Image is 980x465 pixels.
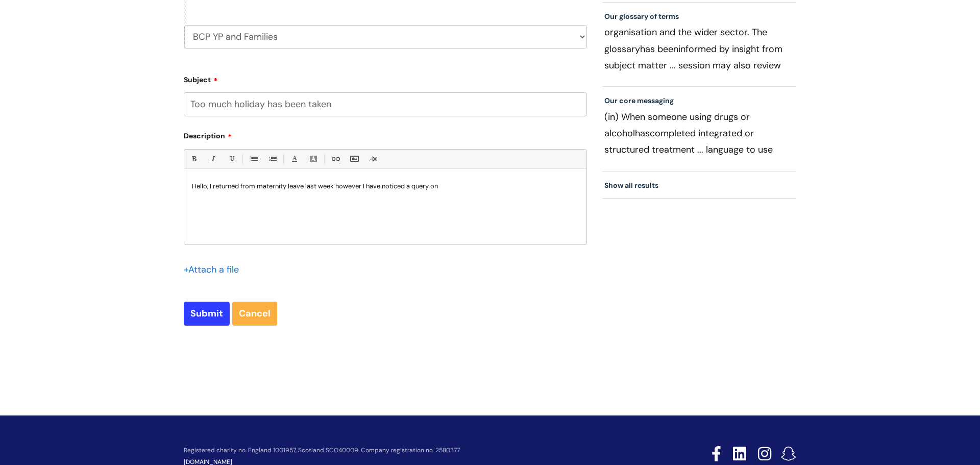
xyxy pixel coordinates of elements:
a: Font Color [288,153,301,165]
a: Bold (Ctrl-B) [187,153,200,165]
label: Subject [184,72,587,84]
a: 1. Ordered List (Ctrl-Shift-8) [266,153,279,165]
label: Description [184,128,587,140]
span: has [635,127,650,139]
a: Link [329,153,341,165]
a: Underline(Ctrl-U) [225,153,238,165]
a: Show all results [604,181,658,190]
a: Cancel [232,302,277,325]
input: Submit [184,302,230,325]
div: Attach a file [184,261,245,278]
a: Remove formatting (Ctrl-\) [366,153,379,165]
p: (in) When someone using drugs or alcohol completed integrated or structured treatment ... languag... [604,109,794,158]
p: Hello, I returned from maternity leave last week however I have noticed a query on [192,182,579,191]
a: Italic (Ctrl-I) [206,153,219,165]
a: Insert Image... [348,153,360,165]
a: • Unordered List (Ctrl-Shift-7) [247,153,260,165]
p: organisation and the wider sector. The glossary informed by insight from subject matter ... sessi... [604,24,794,73]
a: Our glossary of terms [604,12,679,21]
span: has [640,43,655,55]
a: Back Color [307,153,320,165]
span: been [657,43,678,55]
p: Registered charity no. England 1001957, Scotland SCO40009. Company registration no. 2580377 [184,447,639,454]
a: Our core messaging [604,96,674,105]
